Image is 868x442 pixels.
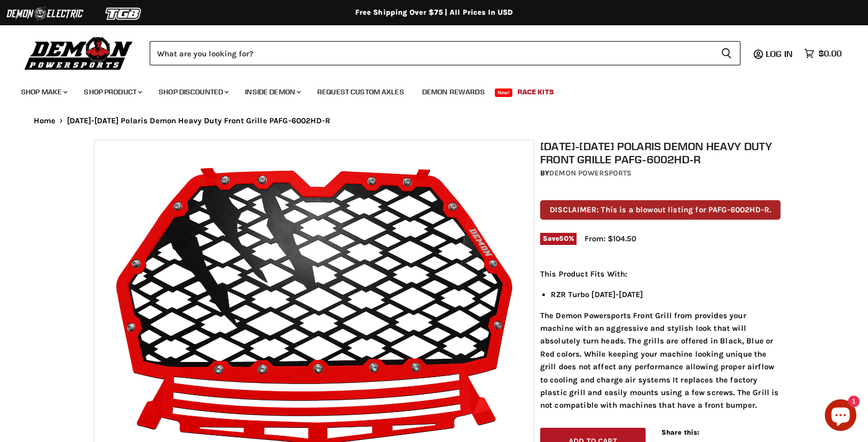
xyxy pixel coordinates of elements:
li: RZR Turbo [DATE]-[DATE] [551,288,781,301]
span: $0.00 [818,48,842,58]
h1: [DATE]-[DATE] Polaris Demon Heavy Duty Front Grille PAFG-6002HD-R [540,140,781,166]
a: Shop Make [13,81,74,103]
a: $0.00 [799,46,847,61]
a: Request Custom Axles [309,81,412,103]
span: [DATE]-[DATE] Polaris Demon Heavy Duty Front Grille PAFG-6002HD-R [67,116,330,125]
a: Home [34,116,56,125]
a: Race Kits [510,81,562,103]
a: Demon Rewards [414,81,493,103]
inbox-online-store-chat: Shopify online store chat [822,399,860,434]
img: Demon Electric Logo 2 [5,4,84,24]
span: Save % [540,233,577,244]
span: New! [495,89,513,97]
a: Shop Product [76,81,149,103]
img: TGB Logo 2 [84,4,163,24]
p: DISCLAIMER: This is a blowout listing for PAFG-6002HD-R. [540,200,781,220]
a: Shop Discounted [151,81,235,103]
input: Search [150,41,713,65]
span: From: $104.50 [584,234,636,243]
nav: Breadcrumbs [13,116,856,125]
a: Inside Demon [237,81,307,103]
div: The Demon Powersports Front Grill from provides your machine with an aggressive and stylish look ... [540,268,781,412]
span: 50 [559,234,568,242]
div: Free Shipping Over $75 | All Prices In USD [13,8,856,17]
ul: Main menu [13,77,839,103]
span: Share this: [661,428,699,436]
span: Log in [766,48,793,59]
a: Log in [761,49,799,58]
img: Demon Powersports [21,34,136,72]
a: Demon Powersports [549,169,631,178]
p: This Product Fits With: [540,268,781,280]
div: by [540,168,781,179]
form: Product [150,41,740,65]
button: Search [713,41,740,65]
